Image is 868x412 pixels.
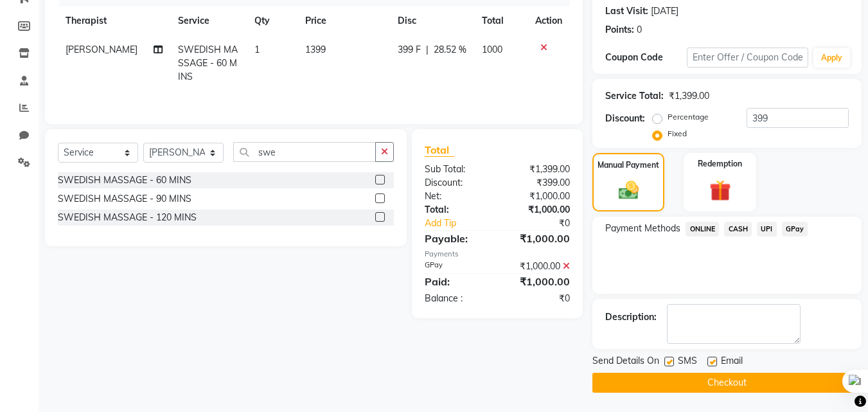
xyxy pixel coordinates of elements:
th: Service [170,6,247,35]
div: Coupon Code [605,51,686,64]
div: [DATE] [651,4,678,18]
div: ₹0 [511,217,580,230]
div: Payable: [415,231,497,246]
span: 1399 [305,44,326,55]
div: ₹1,399.00 [669,89,709,103]
label: Redemption [698,158,742,170]
input: Enter Offer / Coupon Code [687,48,808,67]
span: Send Details On [592,354,659,370]
span: | [426,43,429,57]
div: Total: [415,203,497,217]
div: ₹1,000.00 [497,231,580,246]
div: ₹399.00 [497,176,580,190]
div: ₹1,000.00 [497,203,580,217]
span: ONLINE [686,222,719,237]
span: Email [721,354,743,370]
div: ₹0 [497,292,580,305]
span: [PERSON_NAME] [66,44,137,55]
div: ₹1,000.00 [497,190,580,203]
div: Sub Total: [415,163,497,176]
span: Payment Methods [605,222,680,235]
div: SWEDISH MASSAGE - 120 MINS [58,211,197,224]
button: Checkout [592,373,862,393]
div: Points: [605,23,634,37]
span: 1000 [482,44,502,55]
th: Total [474,6,527,35]
div: SWEDISH MASSAGE - 90 MINS [58,192,191,206]
div: Net: [415,190,497,203]
div: ₹1,000.00 [497,260,580,273]
a: Add Tip [415,217,511,230]
label: Fixed [668,128,687,139]
span: 399 F [398,43,421,57]
button: Apply [813,48,850,67]
input: Search or Scan [233,142,376,162]
div: Discount: [605,112,645,125]
div: Discount: [415,176,497,190]
div: ₹1,000.00 [497,274,580,289]
span: 28.52 % [434,43,466,57]
div: 0 [637,23,642,37]
div: ₹1,399.00 [497,163,580,176]
div: GPay [415,260,497,273]
div: SWEDISH MASSAGE - 60 MINS [58,174,191,187]
th: Qty [247,6,297,35]
label: Percentage [668,111,709,123]
label: Manual Payment [598,159,659,171]
div: Balance : [415,292,497,305]
span: SWEDISH MASSAGE - 60 MINS [178,44,238,82]
img: _cash.svg [612,179,645,202]
span: CASH [724,222,752,237]
div: Last Visit: [605,4,648,18]
span: UPI [757,222,777,237]
img: _gift.svg [703,177,738,204]
span: SMS [678,354,697,370]
div: Payments [425,249,570,260]
span: 1 [254,44,260,55]
div: Paid: [415,274,497,289]
span: Total [425,143,454,157]
th: Therapist [58,6,170,35]
th: Price [297,6,389,35]
th: Disc [390,6,474,35]
th: Action [527,6,570,35]
div: Service Total: [605,89,664,103]
div: Description: [605,310,657,324]
span: GPay [782,222,808,237]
